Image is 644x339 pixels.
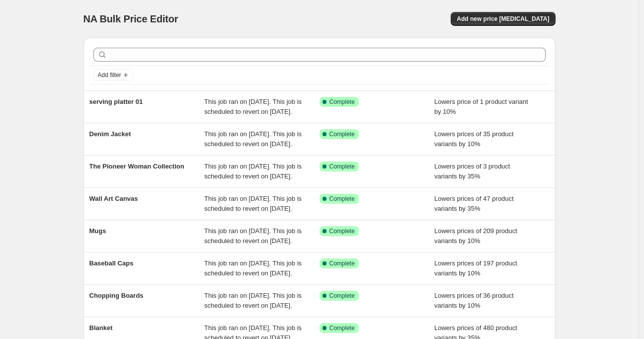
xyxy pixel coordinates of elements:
span: Complete [329,98,355,106]
span: Complete [329,292,355,300]
span: Complete [329,130,355,138]
span: Lowers price of 1 product variant by 10% [434,98,528,115]
span: Lowers prices of 197 product variants by 10% [434,259,517,277]
span: Add new price [MEDICAL_DATA] [457,15,549,23]
span: The Pioneer Woman Collection [89,163,184,170]
span: This job ran on [DATE]. This job is scheduled to revert on [DATE]. [204,195,302,212]
span: serving platter 01 [89,98,143,105]
span: Mugs [89,227,106,235]
span: Lowers prices of 209 product variants by 10% [434,227,517,245]
span: Lowers prices of 47 product variants by 35% [434,195,514,212]
span: Lowers prices of 35 product variants by 10% [434,130,514,148]
span: This job ran on [DATE]. This job is scheduled to revert on [DATE]. [204,259,302,277]
span: Baseball Caps [89,259,134,267]
span: This job ran on [DATE]. This job is scheduled to revert on [DATE]. [204,227,302,245]
span: Add filter [98,71,121,79]
span: Lowers prices of 3 product variants by 35% [434,163,510,180]
button: Add filter [93,69,133,81]
button: Add new price [MEDICAL_DATA] [451,12,555,26]
span: Complete [329,227,355,235]
span: Blanket [89,324,113,332]
span: Complete [329,259,355,267]
span: NA Bulk Price Editor [83,13,178,24]
span: This job ran on [DATE]. This job is scheduled to revert on [DATE]. [204,130,302,148]
span: Wall Art Canvas [89,195,138,202]
span: Lowers prices of 36 product variants by 10% [434,292,514,309]
span: This job ran on [DATE]. This job is scheduled to revert on [DATE]. [204,292,302,309]
span: Complete [329,324,355,332]
span: Chopping Boards [89,292,144,299]
span: This job ran on [DATE]. This job is scheduled to revert on [DATE]. [204,163,302,180]
span: Complete [329,163,355,170]
span: Denim Jacket [89,130,131,138]
span: This job ran on [DATE]. This job is scheduled to revert on [DATE]. [204,98,302,115]
span: Complete [329,195,355,203]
